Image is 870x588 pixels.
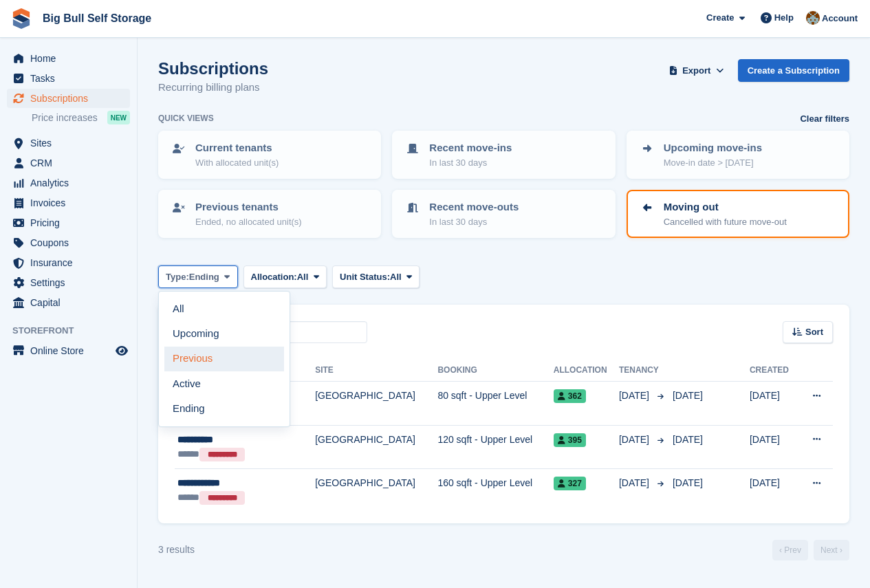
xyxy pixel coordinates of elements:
span: Home [30,49,113,68]
th: Allocation [554,360,619,382]
span: Export [682,64,710,78]
span: Ending [189,270,219,284]
span: Pricing [30,213,113,232]
th: Site [315,360,437,382]
span: Invoices [30,193,113,213]
a: Upcoming move-ins Move-in date > [DATE] [628,132,848,177]
a: Moving out Cancelled with future move-out [628,191,848,237]
a: Current tenants With allocated unit(s) [160,132,380,177]
p: Recent move-outs [429,199,519,215]
span: All [390,270,402,284]
p: Cancelled with future move-out [664,215,787,229]
td: 80 sqft - Upper Level [437,382,553,426]
span: Type: [166,270,189,284]
span: Sites [30,133,113,153]
span: All [297,270,309,284]
a: menu [7,273,130,292]
button: Unit Status: All [332,265,420,288]
a: menu [7,49,130,68]
span: Storefront [12,324,137,338]
a: Next [814,540,849,560]
span: 327 [554,477,586,490]
a: Recent move-outs In last 30 days [393,191,613,237]
p: With allocated unit(s) [195,156,279,170]
span: Tasks [30,69,113,88]
img: stora-icon-8386f47178a22dfd0bd8f6a31ec36ba5ce8667c1dd55bd0f319d3a0aa187defe.svg [11,8,32,29]
a: menu [7,293,130,312]
td: [DATE] [750,425,798,469]
button: Allocation: All [243,265,327,288]
p: Move-in date > [DATE] [664,156,762,170]
span: [DATE] [619,389,652,403]
span: Price increases [32,111,98,124]
a: menu [7,341,130,360]
a: Ending [164,396,284,421]
span: CRM [30,153,113,173]
a: Clear filters [800,112,849,126]
span: Settings [30,273,113,292]
a: Create a Subscription [738,59,849,82]
p: Current tenants [195,140,279,156]
a: menu [7,89,130,108]
a: Big Bull Self Storage [37,7,157,30]
span: Account [822,12,858,25]
a: menu [7,253,130,272]
h6: Quick views [158,112,214,124]
a: menu [7,133,130,153]
h1: Subscriptions [158,59,268,78]
button: Type: Ending [158,265,238,288]
a: menu [7,193,130,213]
a: Previous tenants Ended, no allocated unit(s) [160,191,380,237]
a: menu [7,173,130,193]
p: In last 30 days [429,156,512,170]
div: 3 results [158,543,195,557]
a: Upcoming [164,322,284,347]
span: Subscriptions [30,89,113,108]
p: Recent move-ins [429,140,512,156]
span: [DATE] [673,477,703,488]
button: Export [666,59,727,82]
span: 362 [554,389,586,403]
span: 395 [554,433,586,447]
p: Moving out [664,199,787,215]
span: [DATE] [673,390,703,401]
a: menu [7,233,130,252]
th: Created [750,360,798,382]
a: Price increases NEW [32,110,130,125]
p: Recurring billing plans [158,80,268,96]
p: Previous tenants [195,199,302,215]
td: [GEOGRAPHIC_DATA] [315,469,437,512]
th: Booking [437,360,553,382]
a: Recent move-ins In last 30 days [393,132,613,177]
td: [GEOGRAPHIC_DATA] [315,382,437,426]
p: Ended, no allocated unit(s) [195,215,302,229]
div: NEW [107,111,130,124]
a: menu [7,69,130,88]
td: 120 sqft - Upper Level [437,425,553,469]
span: Analytics [30,173,113,193]
td: [DATE] [750,382,798,426]
span: Create [706,11,734,25]
td: 160 sqft - Upper Level [437,469,553,512]
span: [DATE] [619,433,652,447]
span: Unit Status: [340,270,390,284]
td: [GEOGRAPHIC_DATA] [315,425,437,469]
p: Upcoming move-ins [664,140,762,156]
span: Sort [805,325,823,339]
th: Tenancy [619,360,667,382]
span: Help [774,11,794,25]
a: menu [7,153,130,173]
a: Active [164,371,284,396]
p: In last 30 days [429,215,519,229]
span: Allocation: [251,270,297,284]
span: Capital [30,293,113,312]
a: All [164,297,284,322]
img: Mike Llewellen Palmer [806,11,820,25]
nav: Page [770,540,852,560]
span: Insurance [30,253,113,272]
td: [DATE] [750,469,798,512]
span: [DATE] [619,476,652,490]
span: [DATE] [673,434,703,445]
a: menu [7,213,130,232]
span: Online Store [30,341,113,360]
